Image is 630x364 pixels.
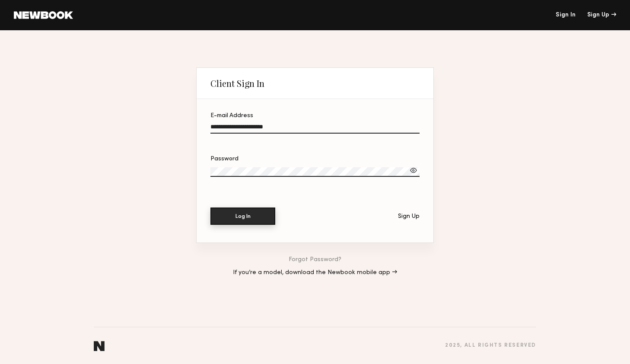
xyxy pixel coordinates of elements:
a: If you’re a model, download the Newbook mobile app → [233,270,397,276]
div: Password [210,156,420,162]
div: Sign Up [587,12,616,18]
input: Password [210,167,420,177]
div: 2025 , all rights reserved [445,343,536,348]
a: Forgot Password? [289,257,341,263]
div: Sign Up [398,214,420,220]
div: Client Sign In [210,78,264,89]
input: E-mail Address [210,124,420,134]
a: Sign In [556,12,576,18]
div: E-mail Address [210,113,420,119]
button: Log In [210,208,275,225]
